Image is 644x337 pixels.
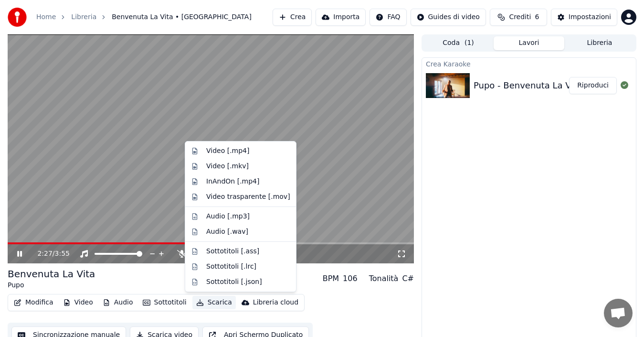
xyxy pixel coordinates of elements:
[402,273,414,284] div: C#
[10,296,57,309] button: Modifica
[206,262,256,272] div: Sottotitoli [.lrc]
[551,9,617,26] button: Impostazioni
[206,212,250,221] div: Audio [.mp3]
[37,249,52,259] span: 2:27
[8,281,95,290] div: Pupo
[273,9,312,26] button: Crea
[535,12,539,22] span: 6
[253,298,298,307] div: Libreria cloud
[71,12,96,22] a: Libreria
[192,296,236,309] button: Scarica
[37,249,60,259] div: /
[564,36,635,50] button: Libreria
[490,9,547,26] button: Crediti6
[8,267,95,281] div: Benvenuta La Vita
[8,8,27,27] img: youka
[112,12,252,22] span: Benvenuta La Vita • [GEOGRAPHIC_DATA]
[206,162,249,171] div: Video [.mkv]
[509,12,531,22] span: Crediti
[569,12,611,22] div: Impostazioni
[369,273,399,284] div: Tonalità
[206,192,290,202] div: Video trasparente [.mov]
[422,58,636,69] div: Crea Karaoke
[206,227,248,237] div: Audio [.wav]
[494,36,564,50] button: Lavori
[474,79,582,92] div: Pupo - Benvenuta La Vita
[139,296,190,309] button: Sottotitoli
[99,296,137,309] button: Audio
[323,273,339,284] div: BPM
[206,247,259,256] div: Sottotitoli [.ass]
[36,12,252,22] nav: breadcrumb
[36,12,56,22] a: Home
[411,9,486,26] button: Guides di video
[206,277,262,287] div: Sottotitoli [.json]
[316,9,366,26] button: Importa
[55,249,70,259] span: 3:55
[423,36,494,50] button: Coda
[206,146,249,156] div: Video [.mp4]
[465,38,474,48] span: ( 1 )
[370,9,406,26] button: FAQ
[343,273,358,284] div: 106
[206,177,260,186] div: InAndOn [.mp4]
[59,296,97,309] button: Video
[604,299,633,327] a: Aprire la chat
[569,77,617,94] button: Riproduci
